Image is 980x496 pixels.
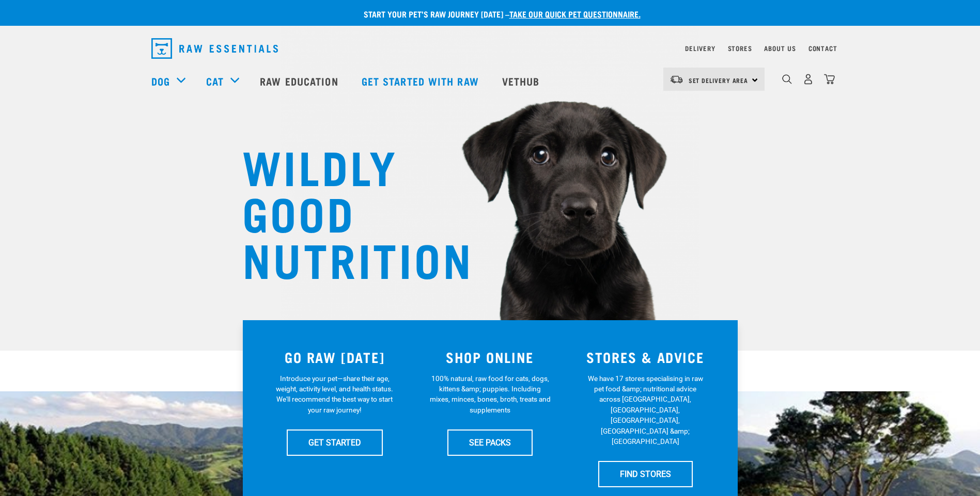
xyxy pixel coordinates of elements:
[764,46,796,50] a: About Us
[242,142,449,281] h1: WILDLY GOOD NUTRITION
[728,46,752,50] a: Stores
[585,373,706,447] p: We have 17 stores specialising in raw pet food &amp; nutritional advice across [GEOGRAPHIC_DATA],...
[250,60,351,102] a: Raw Education
[447,429,533,455] a: SEE PACKS
[574,349,717,365] h3: STORES & ADVICE
[670,75,683,84] img: van-moving.png
[509,11,641,16] a: take our quick pet questionnaire.
[151,38,278,59] img: Raw Essentials Logo
[143,34,837,63] nav: dropdown navigation
[685,46,715,50] a: Delivery
[287,429,383,455] a: GET STARTED
[263,349,407,365] h3: GO RAW [DATE]
[808,46,837,50] a: Contact
[351,60,492,102] a: Get started with Raw
[418,349,562,365] h3: SHOP ONLINE
[151,73,170,89] a: Dog
[492,60,553,102] a: Vethub
[824,74,835,85] img: home-icon@2x.png
[689,78,749,82] span: Set Delivery Area
[206,73,224,89] a: Cat
[803,74,814,85] img: user.png
[598,461,693,487] a: FIND STORES
[274,373,395,416] p: Introduce your pet—share their age, weight, activity level, and health status. We'll recommend th...
[429,373,551,416] p: 100% natural, raw food for cats, dogs, kittens &amp; puppies. Including mixes, minces, bones, bro...
[782,74,792,84] img: home-icon-1@2x.png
